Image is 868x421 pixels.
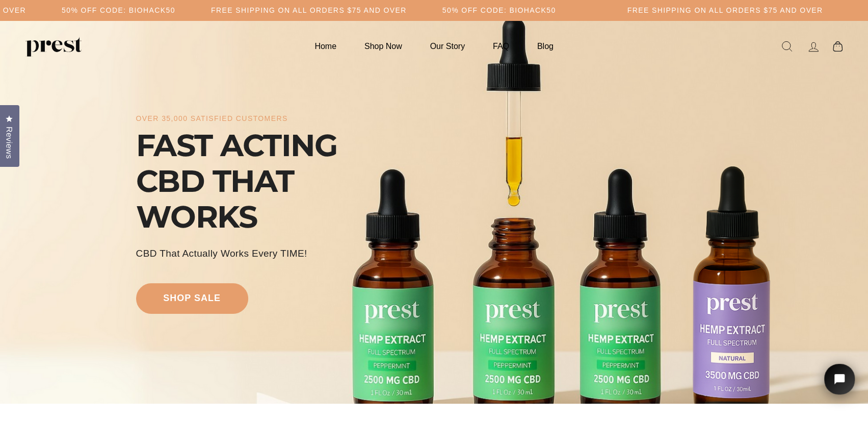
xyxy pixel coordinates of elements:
[811,350,868,421] iframe: Tidio Chat
[211,6,407,15] h5: Free Shipping on all orders $75 and over
[136,246,307,261] div: CBD That Actually Works every TIME!
[627,6,823,15] h5: Free Shipping on all orders $75 and over
[3,127,16,159] span: Reviews
[25,36,82,57] img: PREST ORGANICS
[480,36,522,56] a: FAQ
[302,36,349,56] a: Home
[524,36,566,56] a: Blog
[136,283,248,314] a: shop sale
[352,36,415,56] a: Shop Now
[136,114,288,123] div: over 35,000 satisfied customers
[417,36,478,56] a: Our Story
[302,36,566,56] ul: Primary
[62,6,175,15] h5: 50% OFF CODE: BIOHACK50
[136,128,365,235] div: FAST ACTING CBD THAT WORKS
[442,6,556,15] h5: 50% OFF CODE: BIOHACK50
